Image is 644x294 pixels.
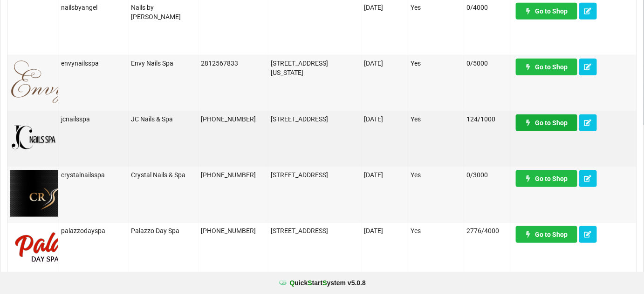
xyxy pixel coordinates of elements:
a: Go to Shop [516,170,577,187]
div: 2812567833 [201,59,266,68]
span: S [322,279,327,287]
div: 0/5000 [466,59,508,68]
div: Crystal Nails & Spa [131,170,196,180]
div: Yes [411,226,461,235]
div: 124/1000 [466,114,508,124]
img: CrystalNails_luxurylogo.png [10,170,140,217]
div: [DATE] [364,114,405,124]
img: PalazzoDaySpaNails-Logo.png [10,226,103,273]
span: S [308,279,312,287]
a: Go to Shop [516,59,577,75]
div: Yes [411,114,461,124]
div: [STREET_ADDRESS][US_STATE] [271,59,359,77]
a: Go to Shop [516,3,577,20]
div: Yes [411,170,461,180]
b: uick tart ystem v 5.0.8 [290,278,366,287]
div: envynailsspa [61,59,126,68]
div: Yes [411,59,461,68]
div: palazzodayspa [61,226,126,235]
div: 2776/4000 [466,226,508,235]
div: 0/3000 [466,170,508,180]
div: Nails by [PERSON_NAME] [131,3,196,21]
div: jcnailsspa [61,114,126,124]
div: [DATE] [364,170,405,180]
div: 0/4000 [466,3,508,12]
div: Palazzo Day Spa [131,226,196,235]
img: ENS-logo.png [10,59,134,105]
div: [PHONE_NUMBER] [201,114,266,124]
div: Yes [411,3,461,12]
span: Q [290,279,295,287]
div: Envy Nails Spa [131,59,196,68]
a: Go to Shop [516,114,577,131]
a: Go to Shop [516,226,577,243]
div: [STREET_ADDRESS] [271,114,359,124]
div: crystalnailsspa [61,170,126,180]
div: [PHONE_NUMBER] [201,170,266,180]
div: [STREET_ADDRESS] [271,170,359,180]
img: JCNailsSpa-Logo.png [10,114,56,161]
div: [DATE] [364,226,405,235]
div: [DATE] [364,3,405,12]
div: [STREET_ADDRESS] [271,226,359,235]
img: favicon.ico [278,278,288,287]
div: nailsbyangel [61,3,126,12]
div: JC Nails & Spa [131,114,196,124]
div: [PHONE_NUMBER] [201,226,266,235]
div: [DATE] [364,59,405,68]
